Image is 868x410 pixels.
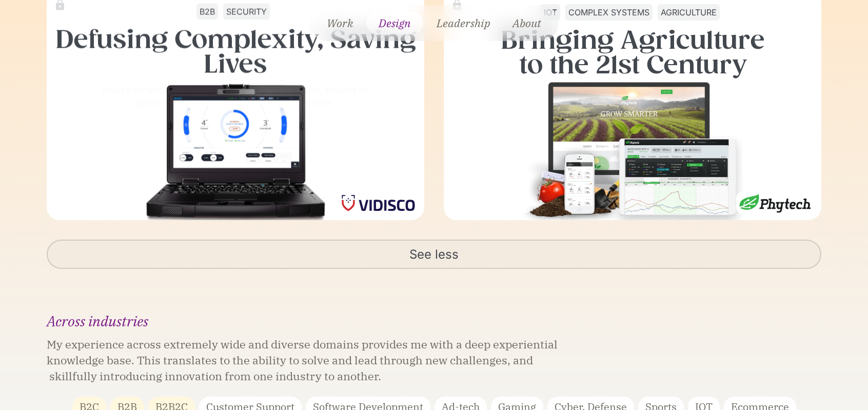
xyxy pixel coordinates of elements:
[427,12,499,34] a: Leadership
[94,84,377,109] div: Design for Vidisco’s portable X-ray system platform, trusted by governments and law enforcement w...
[568,5,649,19] div: Complex Systems
[47,240,822,269] a: See less
[52,27,419,76] h3: Defusing Complexity, Saving Lives
[504,12,550,34] a: About
[366,12,423,34] a: Design
[318,12,362,34] a: Work
[47,337,560,384] div: My experience across extremely wide and diverse domains provides me with a deep experiential know...
[501,28,765,77] h3: Bringing Agriculture to the 21st Century
[199,5,214,19] div: b2b
[226,5,266,19] div: security
[47,314,822,328] div: Across industries
[661,5,717,19] div: agriculture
